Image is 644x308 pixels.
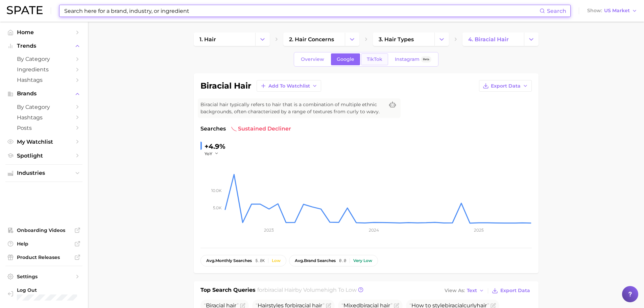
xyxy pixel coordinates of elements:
[268,83,310,89] span: Add to Watchlist
[604,9,630,13] span: US Market
[368,228,379,233] tspan: 2024
[17,254,71,260] span: Product Releases
[339,258,346,263] span: 0.0
[17,274,71,280] span: Settings
[264,287,295,293] span: biracial hair
[367,56,382,62] span: TikTok
[5,150,82,161] a: Spotlight
[17,114,71,121] span: Hashtags
[479,80,532,92] button: Export Data
[255,258,265,263] span: 5.0k
[194,32,255,46] a: 1. hair
[17,56,71,62] span: by Category
[289,255,378,266] button: avg.brand searches0.0Very low
[295,258,304,263] abbr: average
[283,32,345,46] a: 2. hair concerns
[17,170,71,176] span: Industries
[64,5,540,17] input: Search here for a brand, industry, or ingredient
[353,258,372,263] div: Very low
[17,66,71,73] span: Ingredients
[5,285,82,303] a: Log out. Currently logged in with e-mail anna.katsnelson@mane.com.
[324,287,357,293] span: high to low
[17,287,86,293] span: Log Out
[491,83,521,89] span: Export Data
[255,32,270,46] button: Change Category
[231,125,291,133] span: sustained decliner
[445,289,465,292] span: View As
[301,56,324,62] span: Overview
[389,53,437,65] a: InstagramBeta
[295,53,330,65] a: Overview
[337,56,354,62] span: Google
[524,32,539,46] button: Change Category
[5,137,82,147] a: My Watchlist
[17,91,71,97] span: Brands
[17,43,71,49] span: Trends
[586,6,639,15] button: ShowUS Market
[5,271,82,282] a: Settings
[257,80,321,92] button: Add to Watchlist
[200,255,286,266] button: avg.monthly searches5.0kLow
[345,32,359,46] button: Change Category
[443,286,486,295] button: View AsText
[379,36,414,43] span: 3. hair types
[213,205,222,210] tspan: 5.0k
[17,125,71,131] span: Posts
[205,151,212,157] span: YoY
[5,225,82,235] a: Onboarding Videos
[331,53,360,65] a: Google
[500,288,530,293] span: Export Data
[17,139,71,145] span: My Watchlist
[5,89,82,99] button: Brands
[206,258,215,263] abbr: average
[361,53,388,65] a: TikTok
[17,104,71,110] span: by Category
[200,125,226,133] span: Searches
[231,126,237,132] img: sustained decliner
[7,6,43,14] img: SPATE
[5,54,82,64] a: by Category
[206,258,252,263] span: monthly searches
[547,8,566,14] span: Search
[490,286,531,295] button: Export Data
[264,228,274,233] tspan: 2023
[5,27,82,38] a: Home
[200,82,251,90] h1: biracial hair
[5,75,82,85] a: Hashtags
[5,252,82,262] a: Product Releases
[5,102,82,112] a: by Category
[462,32,524,46] a: 4. biracial hair
[205,151,219,157] button: YoY
[395,56,420,62] span: Instagram
[17,77,71,83] span: Hashtags
[17,29,71,35] span: Home
[257,286,357,295] h2: for by Volume
[17,152,71,159] span: Spotlight
[5,123,82,133] a: Posts
[5,239,82,249] a: Help
[373,32,434,46] a: 3. hair types
[468,36,509,43] span: 4. biracial hair
[474,228,483,233] tspan: 2025
[289,36,334,43] span: 2. hair concerns
[200,286,256,295] h1: Top Search Queries
[17,227,71,233] span: Onboarding Videos
[5,64,82,75] a: Ingredients
[295,258,336,263] span: brand searches
[434,32,449,46] button: Change Category
[5,41,82,51] button: Trends
[272,258,281,263] div: Low
[467,289,477,292] span: Text
[205,141,225,152] div: +4.9%
[423,56,429,62] span: Beta
[5,168,82,178] button: Industries
[199,36,216,43] span: 1. hair
[200,101,384,115] span: Biracial hair typically refers to hair that is a combination of multiple ethnic backgrounds, ofte...
[5,112,82,123] a: Hashtags
[587,9,602,13] span: Show
[17,241,71,247] span: Help
[211,188,222,193] tspan: 10.0k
